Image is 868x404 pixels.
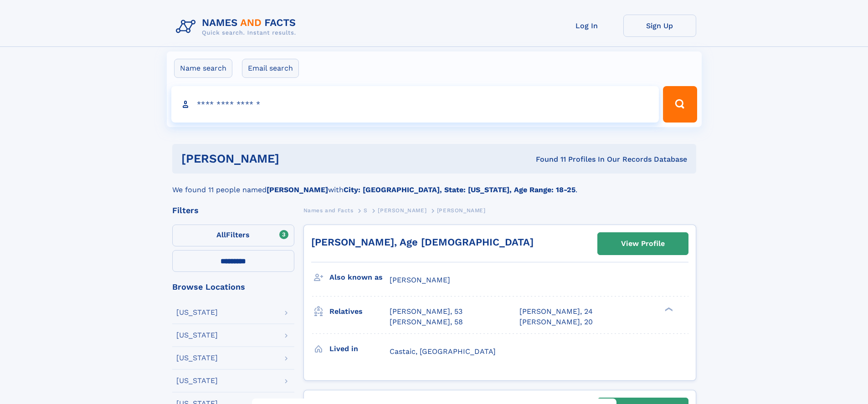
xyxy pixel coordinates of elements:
div: We found 11 people named with . [172,174,696,195]
b: [PERSON_NAME] [267,185,328,194]
a: [PERSON_NAME] [378,205,426,216]
span: [PERSON_NAME] [390,276,450,284]
a: Log In [550,15,623,37]
a: [PERSON_NAME], 53 [390,307,462,317]
h3: Lived in [329,341,390,357]
input: search input [171,86,659,123]
h1: [PERSON_NAME] [181,153,408,164]
a: [PERSON_NAME], 24 [519,307,593,317]
a: [PERSON_NAME], Age [DEMOGRAPHIC_DATA] [311,236,534,248]
button: Search Button [663,86,697,123]
a: View Profile [598,233,688,255]
a: S [364,205,368,216]
span: S [364,207,368,214]
span: [PERSON_NAME] [378,207,426,214]
div: ❯ [663,307,673,312]
a: [PERSON_NAME], 58 [390,317,463,327]
div: Browse Locations [172,283,294,291]
div: Filters [172,206,294,215]
div: View Profile [621,233,665,254]
div: [US_STATE] [176,309,218,316]
b: City: [GEOGRAPHIC_DATA], State: [US_STATE], Age Range: 18-25 [344,185,575,194]
div: [US_STATE] [176,354,218,362]
div: [US_STATE] [176,377,218,384]
h3: Also known as [329,270,390,285]
label: Email search [242,59,299,78]
div: Found 11 Profiles In Our Records Database [407,154,687,164]
a: Sign Up [623,15,696,37]
label: Filters [172,225,294,246]
h3: Relatives [329,304,390,319]
a: Names and Facts [303,205,354,216]
span: All [216,230,226,239]
span: Castaic, [GEOGRAPHIC_DATA] [390,347,496,356]
img: Logo Names and Facts [172,15,303,39]
div: [US_STATE] [176,332,218,339]
label: Name search [174,59,232,78]
a: [PERSON_NAME], 20 [519,317,593,327]
span: [PERSON_NAME] [437,207,486,214]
